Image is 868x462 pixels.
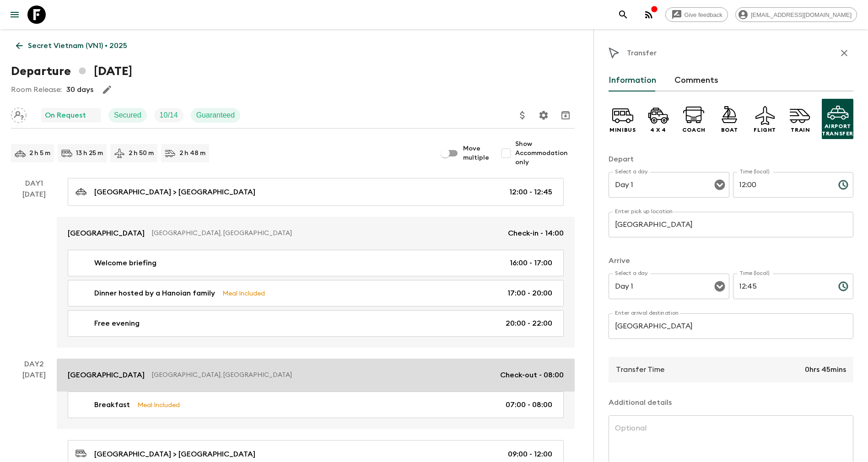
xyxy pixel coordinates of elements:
p: [GEOGRAPHIC_DATA] > [GEOGRAPHIC_DATA] [94,449,255,460]
p: Arrive [609,255,853,266]
span: [EMAIL_ADDRESS][DOMAIN_NAME] [746,11,857,18]
p: 4 x 4 [650,126,666,134]
p: 17:00 - 20:00 [507,288,552,299]
p: [GEOGRAPHIC_DATA], [GEOGRAPHIC_DATA] [152,229,501,238]
p: Guaranteed [196,110,235,121]
p: Additional details [609,397,853,408]
label: Time (local) [739,269,769,277]
p: [GEOGRAPHIC_DATA], [GEOGRAPHIC_DATA] [152,371,493,380]
a: BreakfastMeal Included07:00 - 08:00 [68,392,564,418]
p: 30 days [66,84,93,95]
label: Time (local) [739,168,769,176]
span: Move multiple [463,144,490,162]
a: Secret Vietnam (VN1) • 2025 [11,37,132,55]
div: [EMAIL_ADDRESS][DOMAIN_NAME] [735,7,857,22]
p: Free evening [94,318,140,329]
p: Day 2 [11,359,57,370]
button: Archive (Completed, Cancelled or Unsynced Departures only) [556,106,575,124]
a: Give feedback [665,7,728,22]
a: Free evening20:00 - 22:00 [68,310,564,337]
p: Dinner hosted by a Hanoian family [94,288,215,299]
p: Check-in - 14:00 [508,228,564,239]
div: Trip Fill [154,108,183,123]
a: Dinner hosted by a Hanoian familyMeal Included17:00 - 20:00 [68,280,564,306]
p: Train [791,126,810,134]
p: 2 h 50 m [129,149,154,158]
p: Meal Included [137,400,180,410]
p: Day 1 [11,178,57,189]
button: Comments [674,70,718,91]
p: 16:00 - 17:00 [510,258,552,269]
label: Select a day [615,269,647,277]
button: Open [713,178,726,191]
p: [GEOGRAPHIC_DATA] [68,370,145,381]
div: [DATE] [22,189,46,348]
h1: Departure [DATE] [11,62,132,81]
div: Secured [108,108,147,123]
button: search adventures [614,5,632,24]
p: 13 h 25 m [76,149,103,158]
p: Meal Included [222,288,265,298]
button: Open [713,280,726,293]
p: Check-out - 08:00 [500,370,564,381]
button: Choose time, selected time is 12:45 PM [834,277,852,295]
p: Welcome briefing [94,258,156,269]
p: 07:00 - 08:00 [506,399,552,410]
a: [GEOGRAPHIC_DATA] > [GEOGRAPHIC_DATA]12:00 - 12:45 [68,178,564,206]
p: 09:00 - 12:00 [508,449,552,460]
p: [GEOGRAPHIC_DATA] [68,228,145,239]
p: [GEOGRAPHIC_DATA] > [GEOGRAPHIC_DATA] [94,187,255,198]
p: Transfer [627,48,657,59]
button: Settings [534,106,553,124]
button: Information [609,70,656,91]
button: menu [5,5,24,24]
p: Airport Transfer [822,123,853,137]
p: Secret Vietnam (VN1) • 2025 [28,40,127,51]
span: Give feedback [679,11,728,18]
span: Show Accommodation only [515,140,575,167]
p: Breakfast [94,399,130,410]
p: 12:00 - 12:45 [509,187,552,198]
p: 2 h 48 m [179,149,205,158]
a: [GEOGRAPHIC_DATA][GEOGRAPHIC_DATA], [GEOGRAPHIC_DATA]Check-in - 14:00 [57,217,575,250]
label: Enter arrival destination [615,309,679,317]
label: Select a day [615,168,647,176]
input: hh:mm [733,172,831,198]
button: Update Price, Early Bird Discount and Costs [513,106,532,124]
p: 10 / 14 [160,110,178,121]
p: Secured [114,110,141,121]
p: 0hrs 45mins [805,364,846,375]
p: Room Release: [11,84,62,95]
span: Assign pack leader [11,110,27,118]
p: On Request [45,110,86,121]
p: Flight [754,126,776,134]
a: [GEOGRAPHIC_DATA][GEOGRAPHIC_DATA], [GEOGRAPHIC_DATA]Check-out - 08:00 [57,359,575,392]
a: Welcome briefing16:00 - 17:00 [68,250,564,276]
p: Transfer Time [616,364,664,375]
p: Boat [721,126,738,134]
p: Depart [609,154,853,165]
p: Coach [682,126,706,134]
p: 20:00 - 22:00 [506,318,552,329]
p: Minibus [609,126,636,134]
button: Choose time, selected time is 12:00 PM [834,176,852,194]
label: Enter pick up location [615,208,673,215]
p: 2 h 5 m [29,149,50,158]
input: hh:mm [733,274,831,299]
